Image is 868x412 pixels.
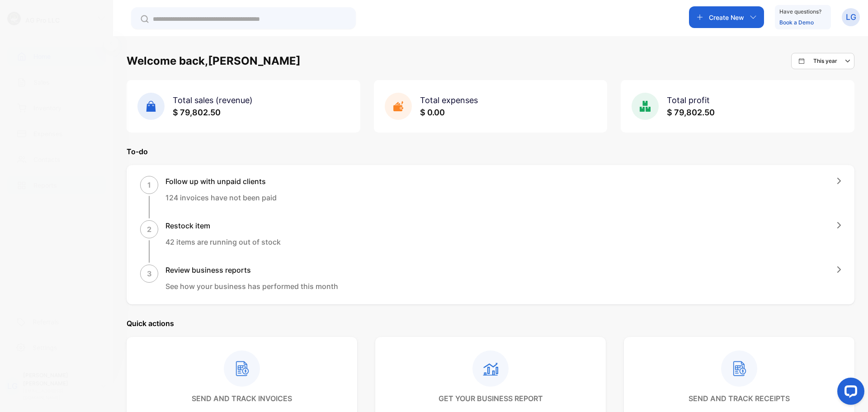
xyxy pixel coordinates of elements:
[709,13,744,22] p: Create New
[33,155,61,164] p: Contacts
[33,129,63,138] p: Expenses
[667,108,715,117] span: $ 79,802.50
[779,19,814,26] a: Book a Demo
[23,371,94,388] p: [PERSON_NAME] [PERSON_NAME]
[165,237,281,247] p: 42 items are running out of stock
[173,95,253,105] span: Total sales (revenue)
[779,7,821,16] p: Have questions?
[830,374,868,412] iframe: LiveChat chat widget
[846,11,856,23] p: LG
[689,393,790,404] p: send and track receipts
[439,393,543,404] p: get your business report
[33,52,51,61] p: Home
[127,146,854,157] p: To-do
[147,180,151,190] p: 1
[842,6,860,28] button: LG
[165,281,338,292] p: See how your business has performed this month
[192,393,292,404] p: send and track invoices
[165,220,281,231] h1: Restock item
[23,388,94,401] p: [EMAIL_ADDRESS][DOMAIN_NAME]
[667,95,710,105] span: Total profit
[173,108,221,117] span: $ 79,802.50
[25,15,60,25] p: AG Pro LLC
[165,192,277,203] p: 124 invoices have not been paid
[147,268,152,279] p: 3
[127,318,854,329] p: Quick actions
[33,103,61,113] p: Inventory
[147,224,151,235] p: 2
[7,380,18,392] p: LG
[420,95,478,105] span: Total expenses
[165,176,277,187] h1: Follow up with unpaid clients
[33,317,59,327] p: Referrals
[791,53,854,69] button: This year
[33,343,57,352] p: Settings
[813,57,837,65] p: This year
[165,265,338,275] h1: Review business reports
[420,108,445,117] span: $ 0.00
[127,53,301,69] h1: Welcome back, [PERSON_NAME]
[689,6,764,28] button: Create New
[33,180,57,190] p: Reports
[33,77,50,87] p: Sales
[7,12,21,25] img: logo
